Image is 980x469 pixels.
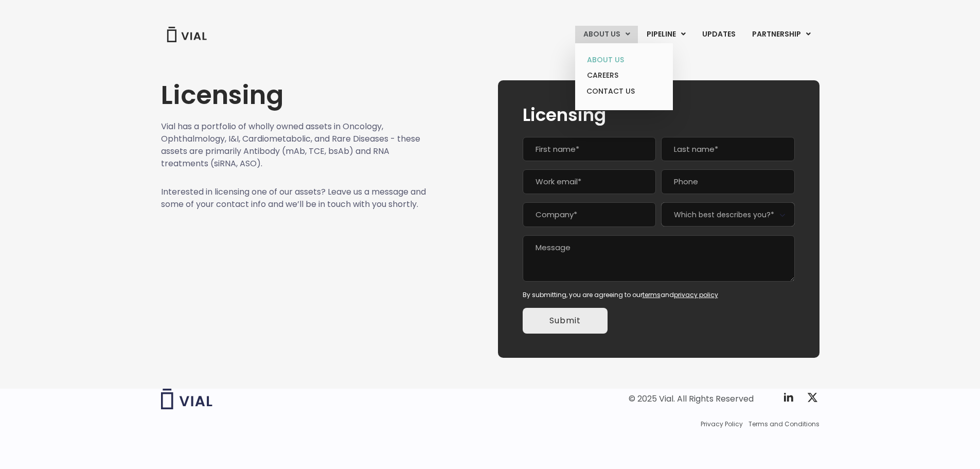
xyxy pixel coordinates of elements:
[661,202,794,227] span: Which best describes you?*
[166,27,207,42] img: Vial Logo
[161,120,426,170] p: Vial has a portfolio of wholly owned assets in Oncology, Ophthalmology, I&I, Cardiometabolic, and...
[579,52,669,68] a: ABOUT US
[643,290,661,299] a: terms
[661,169,794,194] input: Phone
[523,308,608,334] input: Submit
[575,26,638,43] a: ABOUT USMenu Toggle
[744,26,819,43] a: PARTNERSHIPMenu Toggle
[161,80,426,110] h1: Licensing
[523,137,656,162] input: First name*
[523,290,795,300] div: By submitting, you are agreeing to our and
[749,420,819,429] a: Terms and Conditions
[674,290,718,299] a: privacy policy
[694,26,743,43] a: UPDATES
[701,420,743,429] a: Privacy Policy
[629,393,754,405] div: © 2025 Vial. All Rights Reserved
[523,202,656,227] input: Company*
[161,389,212,409] img: Vial logo wih "Vial" spelled out
[161,186,426,211] p: Interested in licensing one of our assets? Leave us a message and some of your contact info and w...
[638,26,693,43] a: PIPELINEMenu Toggle
[661,137,794,162] input: Last name*
[579,83,669,100] a: CONTACT US
[579,67,669,83] a: CAREERS
[523,169,656,194] input: Work email*
[523,105,795,125] h2: Licensing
